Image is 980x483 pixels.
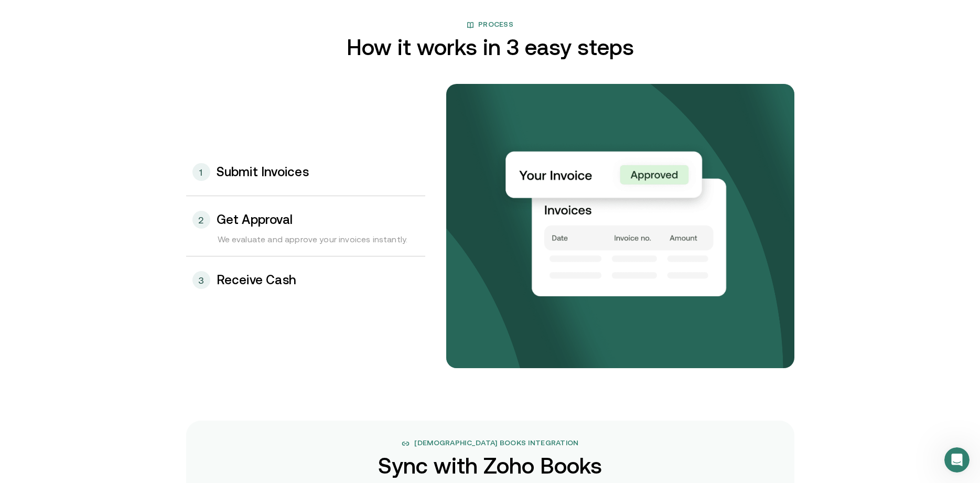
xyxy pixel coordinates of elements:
div: We evaluate and approve your invoices instantly. [186,233,425,256]
div: 1 [192,163,210,181]
span: [DEMOGRAPHIC_DATA] Books Integration [414,437,578,450]
h3: Submit Invoices [217,165,309,179]
h3: Receive Cash [217,273,297,287]
iframe: Intercom live chat [944,447,970,473]
h2: Sync with Zoho Books [378,454,602,477]
img: link [401,439,410,448]
div: 2 [192,211,210,229]
h3: Get Approval [217,213,293,227]
img: Your payments collected on time. [492,141,773,296]
h2: How it works in 3 easy steps [347,36,634,59]
img: bg [446,84,794,368]
div: 3 [192,271,210,289]
img: book [467,22,474,29]
span: Process [478,19,513,31]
